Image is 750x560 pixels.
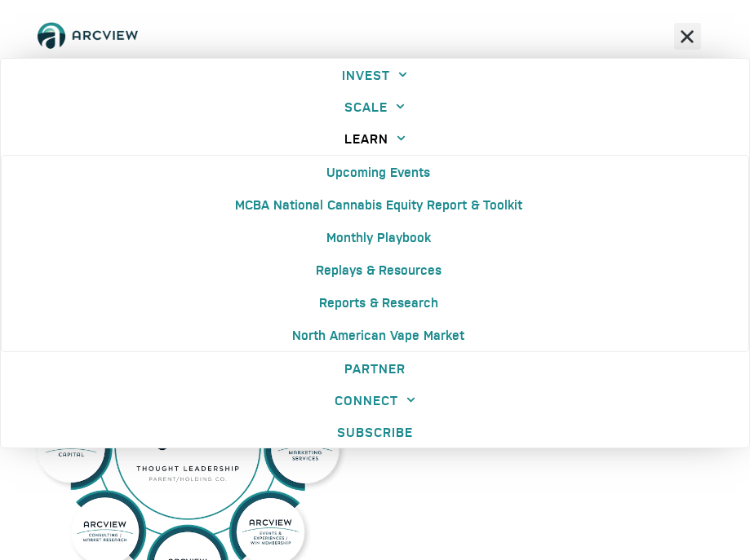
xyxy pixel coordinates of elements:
[2,221,748,254] a: Monthly Playbook
[1,90,749,122] a: SCALE
[1,59,749,90] a: INVEST
[674,23,701,50] div: Menu Toggle
[2,156,748,188] a: Upcoming Events
[1,122,749,154] a: LEARN
[2,254,748,286] a: Replays & Resources
[1,352,749,384] a: PARTNER
[1,155,749,352] ul: LEARN
[2,286,748,319] a: Reports & Research
[1,416,749,448] a: SUBSCRIBE
[33,16,143,56] img: The Arcview Group
[1,384,749,416] a: CONNECT
[2,188,748,221] a: MCBA National Cannabis Equity Report & Toolkit
[2,319,748,351] a: North American Vape Market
